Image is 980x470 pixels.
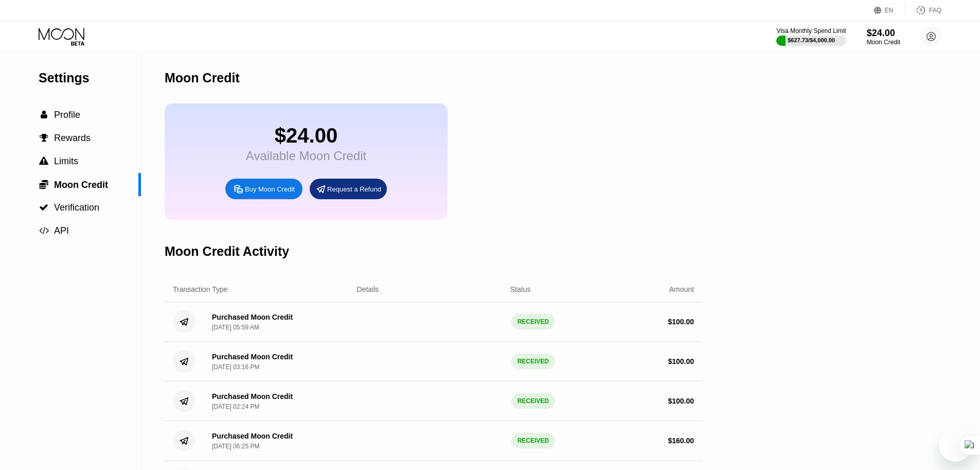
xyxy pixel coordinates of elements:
span: API [54,225,69,236]
div: $24.00 [246,124,366,147]
span: Profile [54,110,80,120]
div:  [39,156,49,166]
div: $ 100.00 [668,357,694,365]
div: Request a Refund [327,185,381,194]
span:  [40,133,48,143]
div: $ 100.00 [668,397,694,405]
span:  [39,226,49,235]
div: RECEIVED [511,393,555,409]
div: Settings [39,71,141,85]
div: Buy Moon Credit [225,179,302,199]
div: Status [510,285,531,293]
div: $24.00 [867,28,900,39]
div: Moon Credit [165,71,240,85]
div: [DATE] 05:59 AM [212,324,259,331]
span: Verification [54,202,99,213]
span: Limits [54,156,78,166]
div: $ 100.00 [668,318,694,326]
div: Visa Monthly Spend Limit$627.73/$4,000.00 [776,27,846,46]
div: $24.00Moon Credit [867,28,900,46]
span: Moon Credit [54,180,108,190]
span:  [39,203,48,212]
div: Buy Moon Credit [245,185,295,194]
div: FAQ [929,7,941,14]
div: Details [357,285,379,293]
div: EN [885,7,894,14]
div: Amount [669,285,694,293]
div: [DATE] 06:25 PM [212,443,259,450]
div: [DATE] 03:16 PM [212,363,259,371]
div: RECEIVED [511,433,555,448]
div: Request a Refund [310,179,387,199]
span: Rewards [54,133,91,143]
div: Moon Credit [867,39,900,46]
iframe: Button to launch messaging window [939,429,972,462]
div: Purchased Moon Credit [212,313,293,321]
div: [DATE] 02:24 PM [212,403,259,410]
div:  [39,179,49,189]
div: Purchased Moon Credit [212,432,293,440]
div: RECEIVED [511,314,555,329]
div:  [39,133,49,143]
div: Available Moon Credit [246,149,366,163]
span:  [39,179,48,189]
div: EN [874,5,905,15]
div: Transaction Type [173,285,228,293]
div: Purchased Moon Credit [212,353,293,361]
div: Visa Monthly Spend Limit [776,27,846,34]
span:  [41,110,47,119]
div:  [39,110,49,119]
div: Moon Credit Activity [165,244,289,259]
div: $ 160.00 [668,437,694,445]
div: RECEIVED [511,354,555,369]
div: $627.73 / $4,000.00 [788,37,835,43]
span:  [39,156,48,166]
div: FAQ [905,5,941,15]
div:  [39,226,49,235]
div: Purchased Moon Credit [212,392,293,401]
div:  [39,203,49,212]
